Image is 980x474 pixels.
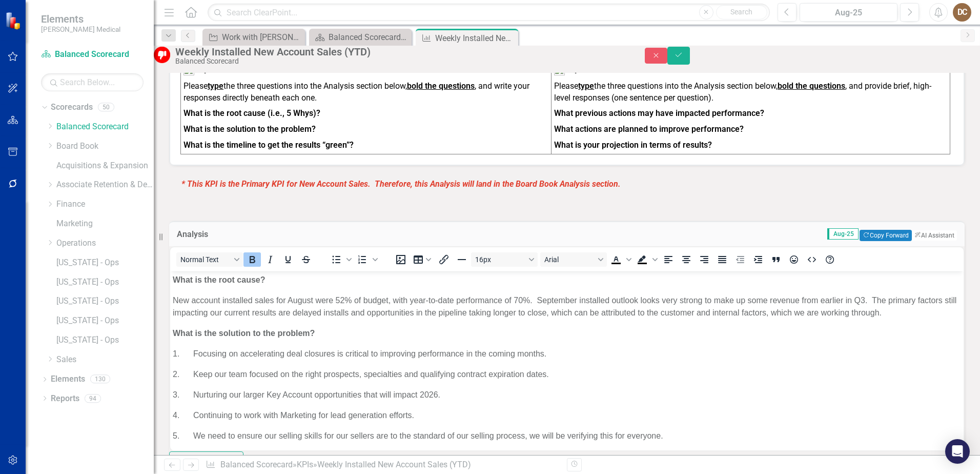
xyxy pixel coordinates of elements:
[312,31,409,44] a: Balanced Scorecard Welcome Page
[206,459,559,471] div: » »
[767,252,785,267] button: Blockquote
[56,199,154,210] a: Finance
[56,276,154,288] a: [US_STATE] - Ops
[435,252,453,267] button: Insert/edit link
[392,252,410,267] button: Insert image
[208,81,223,91] span: type
[554,140,712,150] strong: What is your projection in terms of results?
[180,255,231,264] span: Normal Text
[90,375,110,384] div: 130
[98,103,114,112] div: 50
[827,228,859,240] span: Aug-25
[554,124,744,134] strong: What actions are planned to improve performance?
[222,31,302,44] div: Work with [PERSON_NAME] weekly on his direction and focus with his team, hold him accountable to ...
[945,439,970,464] div: Open Intercom Messenger
[678,252,695,267] button: Align center
[544,255,595,264] span: Arial
[56,160,154,172] a: Acquisitions & Expansion
[860,230,911,241] button: Copy Forward
[354,252,379,267] div: Numbered list
[243,252,261,267] button: Bold
[821,252,839,267] button: Help
[56,121,154,133] a: Balanced Scorecard
[177,230,329,239] h3: Analysis
[713,252,731,267] button: Justify
[56,179,154,191] a: Associate Retention & Development
[803,252,821,267] button: HTML Editor
[56,315,154,327] a: [US_STATE] - Ops
[552,59,950,154] td: To enrich screen reader interactions, please activate Accessibility in Grammarly extension settings
[475,255,525,264] span: 16px
[554,108,764,118] strong: What previous actions may have impacted performance?
[56,141,154,152] a: Board Book
[778,81,845,91] span: bold the questions
[554,81,947,106] p: Please the three questions into the Analysis section below, , and provide brief, high-level respo...
[731,252,749,267] button: Decrease indent
[154,47,170,63] img: Below Target
[183,124,316,134] strong: What is the solution to the problem?
[297,252,315,267] button: Strikethrough
[329,31,409,44] div: Balanced Scorecard Welcome Page
[730,8,752,16] span: Search
[56,218,154,230] a: Marketing
[328,252,353,267] div: Bullet list
[696,252,713,267] button: Align right
[634,252,659,267] div: Background color Black
[181,59,552,154] td: To enrich screen reader interactions, please activate Accessibility in Grammarly extension settings
[5,12,23,30] img: ClearPoint Strategy
[41,13,120,25] span: Elements
[803,7,894,19] div: Aug-25
[410,252,435,267] button: Table
[85,394,101,403] div: 94
[785,252,803,267] button: Emojis
[453,252,471,267] button: Horizontal line
[56,295,154,307] a: [US_STATE] - Ops
[205,31,302,44] a: Work with [PERSON_NAME] weekly on his direction and focus with his team, hold him accountable to ...
[540,252,607,267] button: Font Arial
[912,230,957,241] button: AI Assistant
[56,238,154,249] a: Operations
[183,81,548,106] p: Please the three questions into the Analysis section below, , and write your responses directly b...
[800,3,897,22] button: Aug-25
[578,81,594,91] span: type
[56,334,154,346] a: [US_STATE] - Ops
[208,4,770,22] input: Search ClearPoint...
[435,32,516,45] div: Weekly Installed New Account Sales (YTD)
[56,257,154,269] a: [US_STATE] - Ops
[716,5,767,19] button: Search
[953,3,971,22] button: DC
[220,460,293,469] a: Balanced Scorecard
[176,252,243,267] button: Block Normal Text
[183,108,320,118] strong: What is the root cause (i.e., 5 Whys)?
[51,393,79,405] a: Reports
[297,460,313,469] a: KPIs
[261,252,279,267] button: Italic
[175,57,624,65] div: Balanced Scorecard
[607,252,633,267] div: Text color Black
[279,252,297,267] button: Underline
[175,46,624,57] div: Weekly Installed New Account Sales (YTD)
[51,373,85,385] a: Elements
[181,179,621,189] span: * This KPI is the Primary KPI for New Account Sales. Therefore, this Analysis will land in the Bo...
[660,252,677,267] button: Align left
[41,73,144,91] input: Search Below...
[183,140,354,150] strong: What is the timeline to get the results “green”?
[317,460,471,469] div: Weekly Installed New Account Sales (YTD)
[169,451,243,469] button: Switch to old editor
[41,25,120,33] small: [PERSON_NAME] Medical
[41,49,144,61] a: Balanced Scorecard
[471,252,538,267] button: Font size 16px
[749,252,767,267] button: Increase indent
[170,271,964,450] iframe: Rich Text Area
[56,354,154,366] a: Sales
[407,81,475,91] span: bold the questions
